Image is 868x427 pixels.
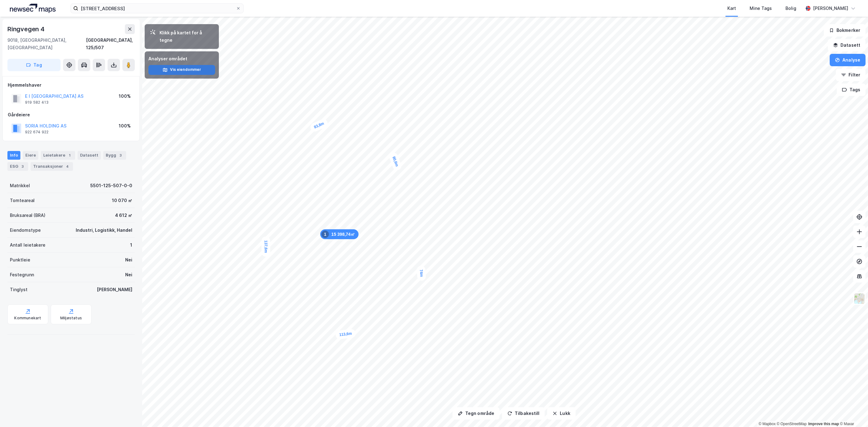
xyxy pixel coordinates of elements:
div: [PERSON_NAME] [97,286,132,293]
div: Map marker [388,152,402,171]
button: Tag [7,59,61,71]
div: Bruksareal (BRA) [10,212,45,219]
div: Ringvegen 4 [7,24,46,34]
div: 100% [119,122,131,130]
div: Punktleie [10,256,30,264]
div: Matrikkel [10,182,30,189]
div: Tomteareal [10,197,35,204]
button: Filter [836,69,866,81]
button: Tags [837,84,866,96]
div: Map marker [416,265,426,281]
div: [GEOGRAPHIC_DATA], 125/507 [86,37,135,51]
div: Leietakere [41,151,75,160]
div: Eiendomstype [10,226,41,234]
div: Nei [125,271,132,278]
div: 1 [130,241,132,249]
button: Bokmerker [824,24,866,37]
div: 1 [321,231,329,238]
div: Datasett [78,151,101,160]
div: Eiere [23,151,38,160]
div: 919 582 413 [25,100,49,105]
iframe: Chat Widget [837,397,868,427]
div: Map marker [262,237,270,257]
div: Klikk på kartet for å tegne [160,29,214,44]
button: Tilbakestill [502,407,545,420]
a: OpenStreetMap [777,422,807,426]
div: Hjemmelshaver [8,81,134,89]
button: Lukk [547,407,575,420]
div: Kart [727,5,736,12]
img: Z [853,293,865,304]
button: Vis eiendommer [148,65,215,75]
div: 3 [117,152,124,158]
img: logo.a4113a55bc3d86da70a041830d287a7e.svg [10,4,56,13]
div: Map marker [320,229,359,239]
div: Festegrunn [10,271,34,278]
div: 922 674 922 [25,130,49,135]
div: Industri, Logistikk, Handel [76,226,132,234]
div: Kontrollprogram for chat [837,397,868,427]
div: Analyser området [148,55,215,63]
div: [PERSON_NAME] [813,5,848,12]
a: Mapbox [759,422,776,426]
div: 10 070 ㎡ [112,197,132,204]
div: Map marker [309,118,329,133]
input: Søk på adresse, matrikkel, gårdeiere, leietakere eller personer [78,4,236,13]
div: 5501-125-507-0-0 [90,182,132,189]
div: Info [7,151,20,160]
div: 9018, [GEOGRAPHIC_DATA], [GEOGRAPHIC_DATA] [7,37,86,51]
div: Map marker [335,329,356,339]
a: Improve this map [808,422,839,426]
div: 3 [19,163,26,170]
div: Mine Tags [750,5,772,12]
div: Tinglyst [10,286,28,293]
div: ESG [7,162,28,171]
div: 4 612 ㎡ [115,212,132,219]
div: Transaksjoner [31,162,73,171]
div: 100% [119,93,131,100]
div: Miljøstatus [60,316,82,321]
div: Antall leietakere [10,241,45,249]
button: Analyse [830,54,866,66]
div: Kommunekart [14,316,41,321]
div: Bygg [103,151,126,160]
div: 4 [64,163,70,170]
button: Tegn område [453,407,500,420]
div: Gårdeiere [8,111,134,119]
div: Bolig [785,5,796,12]
button: Datasett [828,39,866,51]
div: 1 [66,152,73,158]
div: Nei [125,256,132,264]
